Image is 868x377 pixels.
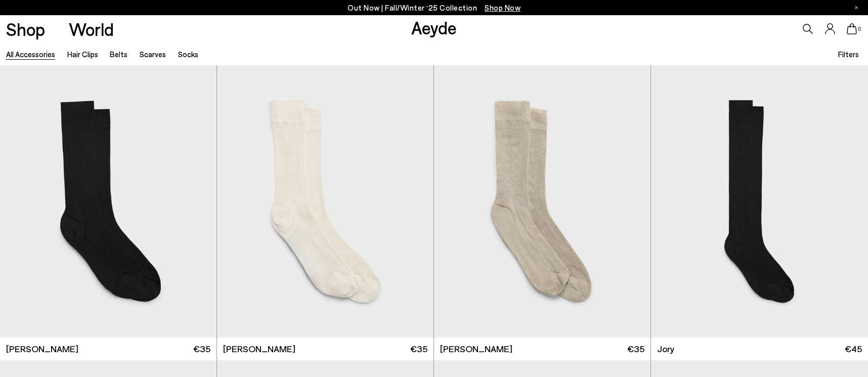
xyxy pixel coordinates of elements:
a: [PERSON_NAME] €35 [434,338,650,360]
a: Aeyde [411,17,457,38]
img: Jana Silk Socks [217,65,433,338]
span: 0 [857,26,862,32]
span: Navigate to /collections/new-in [485,3,520,12]
span: €35 [627,343,644,355]
a: Shop [6,20,45,38]
a: 0 [847,23,857,34]
img: Jory Silk Socks [651,65,868,338]
span: €35 [193,343,210,355]
a: Belts [110,50,127,59]
a: Jory €45 [651,338,868,360]
span: Filters [838,50,859,59]
span: [PERSON_NAME] [6,343,78,355]
a: Socks [178,50,198,59]
span: [PERSON_NAME] [440,343,512,355]
span: €35 [410,343,427,355]
p: Out Now | Fall/Winter ‘25 Collection [348,2,520,14]
span: €45 [845,343,862,355]
a: All accessories [6,50,55,59]
a: Hair Clips [67,50,98,59]
a: [PERSON_NAME] €35 [217,338,433,360]
span: [PERSON_NAME] [223,343,295,355]
a: World [69,20,114,38]
span: Jory [657,343,674,355]
img: Jana Silk Socks [434,65,650,338]
a: Scarves [140,50,166,59]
